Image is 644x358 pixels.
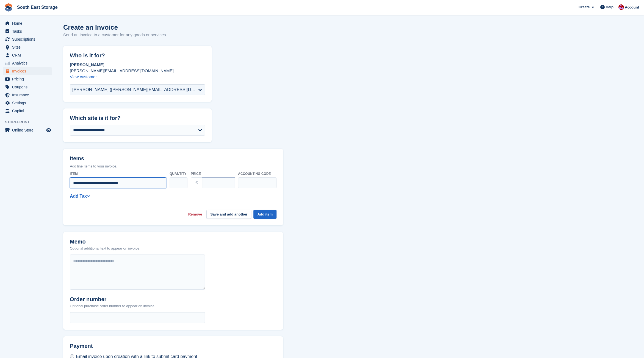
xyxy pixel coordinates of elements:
[70,68,205,74] p: [PERSON_NAME][EMAIL_ADDRESS][DOMAIN_NAME]
[3,59,52,67] a: menu
[579,4,590,10] span: Create
[3,75,52,83] a: menu
[12,75,45,83] span: Pricing
[72,86,198,93] div: [PERSON_NAME] ([PERSON_NAME][EMAIL_ADDRESS][DOMAIN_NAME])
[12,67,45,75] span: Invoices
[170,171,187,176] label: Quantity
[70,239,140,245] h2: Memo
[70,115,205,121] h2: Which site is it for?
[3,51,52,59] a: menu
[606,4,613,10] span: Help
[12,91,45,99] span: Insurance
[63,32,166,38] p: Send an invoice to a customer for any goods or services
[70,343,205,354] h2: Payment
[15,3,60,12] a: South East Storage
[3,27,52,35] a: menu
[12,126,45,134] span: Online Store
[3,99,52,107] a: menu
[3,67,52,75] a: menu
[206,210,251,219] button: Save and add another
[70,74,97,79] a: View customer
[12,99,45,107] span: Settings
[70,171,166,176] label: Item
[625,5,639,10] span: Account
[618,4,624,10] img: Roger Norris
[3,35,52,43] a: menu
[45,127,52,133] a: Preview store
[12,83,45,91] span: Coupons
[5,119,55,125] span: Storefront
[70,194,90,198] a: Add Tax
[3,19,52,27] a: menu
[12,59,45,67] span: Analytics
[3,91,52,99] a: menu
[70,62,205,68] p: [PERSON_NAME]
[70,52,205,59] h2: Who is it for?
[70,296,155,303] h2: Order number
[70,303,155,309] p: Optional purchase order number to appear on invoice.
[70,246,140,251] p: Optional additional text to appear on invoice.
[3,43,52,51] a: menu
[12,27,45,35] span: Tasks
[12,43,45,51] span: Sites
[12,107,45,115] span: Capital
[253,210,277,219] button: Add item
[238,171,277,176] label: Accounting code
[12,19,45,27] span: Home
[12,35,45,43] span: Subscriptions
[70,155,277,163] h2: Items
[188,212,202,217] a: Remove
[191,171,235,176] label: Price
[63,24,166,31] h1: Create an Invoice
[70,164,277,169] p: Add line items to your invoice.
[3,83,52,91] a: menu
[12,51,45,59] span: CRM
[3,107,52,115] a: menu
[3,126,52,134] a: menu
[4,3,13,12] img: stora-icon-8386f47178a22dfd0bd8f6a31ec36ba5ce8667c1dd55bd0f319d3a0aa187defe.svg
